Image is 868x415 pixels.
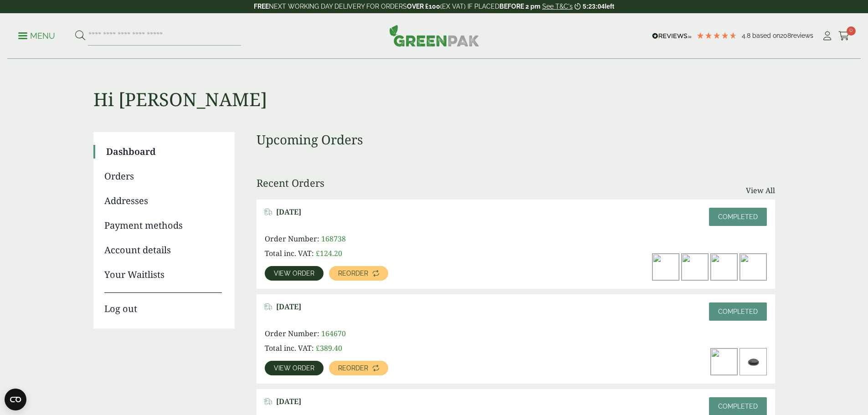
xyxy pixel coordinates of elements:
[652,254,679,280] img: dsc_4133a_8-300x200.jpg
[389,25,479,46] img: GreenPak Supplies
[265,234,319,244] span: Order Number:
[321,328,346,338] span: 164670
[583,3,605,10] span: 5:23:04
[605,3,614,10] span: left
[265,248,314,258] span: Total inc. VAT:
[18,31,55,40] a: Menu
[104,194,222,208] a: Addresses
[740,348,766,375] img: 12-16oz-Black-Sip-Lid-300x200.jpg
[276,302,301,311] span: [DATE]
[499,3,540,10] strong: BEFORE 2 pm
[257,132,775,148] h3: Upcoming Orders
[822,31,833,41] i: My Account
[696,31,737,40] div: 4.79 Stars
[791,32,813,39] span: reviews
[316,343,320,353] span: £
[711,254,737,280] img: image_14_1-300x200.jpg
[742,32,752,39] span: 4.8
[718,308,758,315] span: Completed
[106,145,222,159] a: Dashboard
[542,3,573,10] a: See T&C's
[265,328,319,338] span: Order Number:
[104,219,222,232] a: Payment methods
[718,213,758,220] span: Completed
[276,208,301,216] span: [DATE]
[104,268,222,282] a: Your Waitlists
[838,31,850,41] i: Cart
[316,248,342,258] bdi: 124.20
[329,361,388,375] a: Reorder
[265,343,314,353] span: Total inc. VAT:
[104,243,222,257] a: Account details
[780,32,791,39] span: 208
[93,59,775,110] h1: Hi [PERSON_NAME]
[316,248,320,258] span: £
[338,270,368,277] span: Reorder
[265,361,324,375] a: View order
[321,234,346,244] span: 168738
[104,169,222,183] a: Orders
[718,403,758,410] span: Completed
[407,3,440,10] strong: OVER £100
[18,31,55,41] p: Menu
[711,348,737,375] img: 12oz_black_a-300x200.jpg
[265,266,324,281] a: View order
[652,33,692,39] img: REVIEWS.io
[316,343,342,353] bdi: 389.40
[5,389,26,410] button: Open CMP widget
[274,365,314,371] span: View order
[752,32,780,39] span: Based on
[274,270,314,277] span: View order
[838,29,850,43] a: 0
[746,185,775,196] a: View All
[329,266,388,281] a: Reorder
[257,177,324,189] h3: Recent Orders
[338,365,368,371] span: Reorder
[104,292,222,316] a: Log out
[847,26,856,36] span: 0
[254,3,269,10] strong: FREE
[740,254,766,280] img: dsc_9935a_2-300x200.jpg
[276,397,301,406] span: [DATE]
[682,254,708,280] img: 16oz-PET-Smoothie-Cup-with-Strawberry-Milkshake-and-cream-300x200.jpg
